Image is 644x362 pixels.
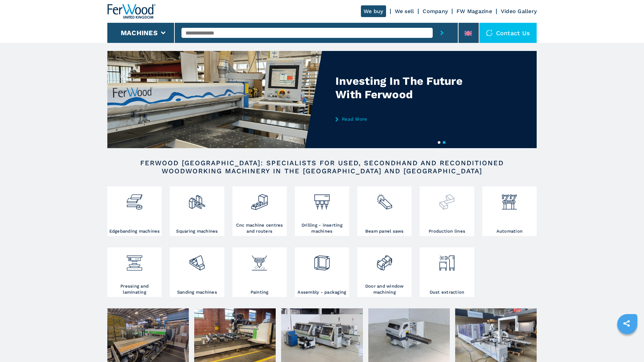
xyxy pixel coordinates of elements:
h3: Beam panel saws [365,228,404,234]
img: ex customer site [194,308,276,362]
h3: Door and window machining [359,283,410,295]
a: We sell [395,8,414,14]
a: Video Gallery [501,8,537,14]
a: Squaring machines [170,186,224,236]
img: sezionatrici_2.png [376,188,393,211]
h3: Cnc machine centres and routers [234,222,285,234]
button: Machines [121,29,158,37]
img: montaggio_imballaggio_2.png [313,249,331,272]
a: sharethis [618,315,635,332]
img: linee_di_produzione_2.png [438,188,456,211]
a: Painting [232,247,287,297]
a: Dust extraction [420,247,474,297]
img: automazione.png [500,188,518,211]
img: aspirazione_1.png [438,249,456,272]
img: centro_di_lavoro_cnc_2.png [251,188,268,211]
iframe: Chat [615,332,639,357]
a: Production lines [420,186,474,236]
img: Show room [455,308,537,362]
img: Investing In The Future With Ferwood [107,51,322,148]
a: Edgebanding machines [107,186,162,236]
img: Contact us [486,29,493,36]
img: Ferwood [107,4,156,19]
a: Beam panel saws [357,186,412,236]
button: submit-button [433,23,451,43]
h3: Assembly - packaging [298,289,346,295]
a: Sanding machines [170,247,224,297]
img: bordatrici_1.png [125,188,143,211]
img: squadratrici_2.png [188,188,206,211]
h3: Drilling - inserting machines [297,222,347,234]
a: Read More [335,116,467,122]
h3: Sanding machines [177,289,217,295]
h3: Pressing and laminating [109,283,160,295]
img: Bargains [368,308,450,362]
a: Pressing and laminating [107,247,162,297]
h3: Automation [496,228,523,234]
button: 1 [438,141,440,144]
img: lavorazione_porte_finestre_2.png [376,249,393,272]
img: levigatrici_2.png [188,249,206,272]
h3: Edgebanding machines [109,228,160,234]
a: Assembly - packaging [295,247,349,297]
h3: Production lines [429,228,465,234]
img: New arrivals [107,308,189,362]
h2: FERWOOD [GEOGRAPHIC_DATA]: SPECIALISTS FOR USED, SECONDHAND AND RECONDITIONED WOODWORKING MACHINE... [129,159,515,175]
a: We buy [361,5,386,17]
div: Contact us [479,23,537,43]
img: Promotions [281,308,363,362]
h3: Dust extraction [430,289,465,295]
a: Drilling - inserting machines [295,186,349,236]
img: pressa-strettoia.png [125,249,143,272]
a: Door and window machining [357,247,412,297]
img: verniciatura_1.png [251,249,268,272]
button: 2 [443,141,445,144]
a: FW Magazine [457,8,492,14]
img: foratrici_inseritrici_2.png [313,188,331,211]
a: Automation [482,186,537,236]
a: Cnc machine centres and routers [232,186,287,236]
a: Company [423,8,448,14]
h3: Squaring machines [176,228,218,234]
h3: Painting [251,289,269,295]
